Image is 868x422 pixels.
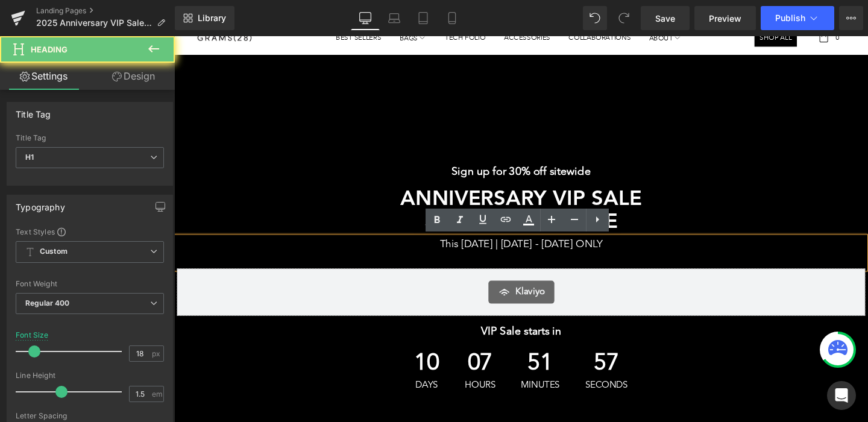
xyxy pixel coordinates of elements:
[152,390,162,398] span: em
[198,13,226,24] span: Library
[238,161,492,183] strong: ANNIVERSARY VIP SALE
[16,280,164,288] div: Font Weight
[583,6,607,30] button: Undo
[16,412,164,420] div: Letter Spacing
[36,18,152,28] span: 2025 Anniversary VIP Sale Signup
[292,137,438,148] strong: Sign up for 30% off sitewide
[152,350,162,357] span: px
[409,6,438,30] a: Tablet
[306,332,338,362] span: 07
[40,247,68,257] b: Custom
[655,12,675,25] span: Save
[306,362,338,372] span: Hours
[709,12,741,25] span: Preview
[16,102,51,119] div: Title Tag
[694,6,756,30] a: Preview
[263,185,467,207] strong: 30% OFF SITEWIDE
[253,362,279,372] span: Days
[839,6,863,30] button: More
[438,6,467,30] a: Mobile
[36,6,175,16] a: Landing Pages
[322,305,407,316] b: VIP Sale starts in
[16,227,164,236] div: Text Styles
[351,6,380,30] a: Desktop
[90,63,177,90] a: Design
[761,6,834,30] button: Publish
[253,332,279,362] span: 10
[175,6,234,30] a: New Library
[25,153,34,162] b: H1
[16,331,49,339] div: Font Size
[365,362,406,372] span: Minutes
[432,332,477,362] span: 57
[827,381,856,410] div: Open Intercom Messenger
[16,195,65,212] div: Typography
[16,134,164,142] div: Title Tag
[31,45,68,54] span: Heading
[775,13,805,23] span: Publish
[359,262,390,276] span: Klaviyo
[3,211,726,227] h1: This [DATE] | [DATE] - [DATE] ONLY
[612,6,636,30] button: Redo
[25,298,70,307] b: Regular 400
[16,371,164,380] div: Line Height
[365,332,406,362] span: 51
[432,362,477,372] span: Seconds
[380,6,409,30] a: Laptop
